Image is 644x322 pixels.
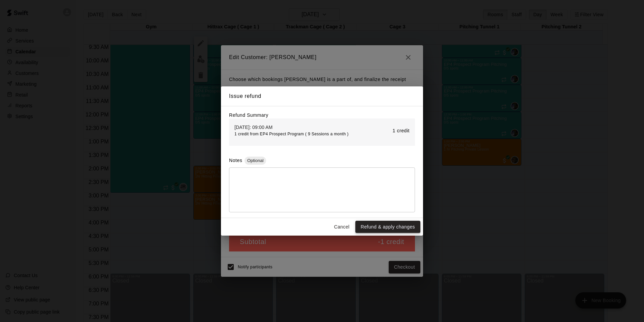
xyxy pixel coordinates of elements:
[355,221,420,233] button: Refund & apply changes
[221,86,423,106] h2: Issue refund
[393,127,410,134] p: 1 credit
[234,124,346,131] p: [DATE]: 09:00 AM
[229,158,242,163] label: Notes
[245,158,266,163] span: Optional
[229,112,268,118] label: Refund Summary
[331,221,353,233] button: Cancel
[234,132,349,136] span: 1 credit from EP4 Prospect Program ( 9 Sessions a month )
